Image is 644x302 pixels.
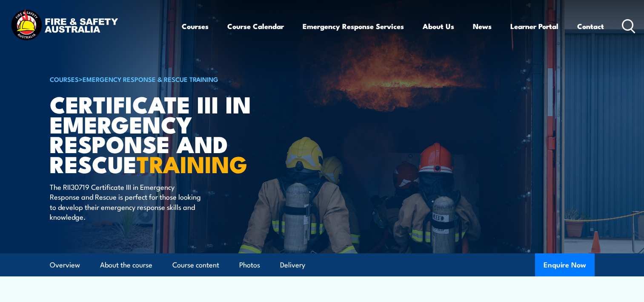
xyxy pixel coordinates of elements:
[473,15,492,38] a: News
[100,254,152,276] a: About the course
[50,182,205,222] p: The RII30719 Certificate III in Emergency Response and Rescue is perfect for those looking to dev...
[50,254,80,276] a: Overview
[50,94,260,174] h1: Certificate III in Emergency Response and Rescue
[50,74,79,84] a: COURSES
[137,145,247,181] strong: TRAINING
[577,15,604,38] a: Contact
[50,74,260,84] h6: >
[227,15,284,38] a: Course Calendar
[303,15,404,38] a: Emergency Response Services
[182,15,209,38] a: Courses
[172,254,219,276] a: Course content
[510,15,558,38] a: Learner Portal
[423,15,454,38] a: About Us
[280,254,305,276] a: Delivery
[239,254,260,276] a: Photos
[535,253,595,276] button: Enquire Now
[83,74,218,84] a: Emergency Response & Rescue Training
